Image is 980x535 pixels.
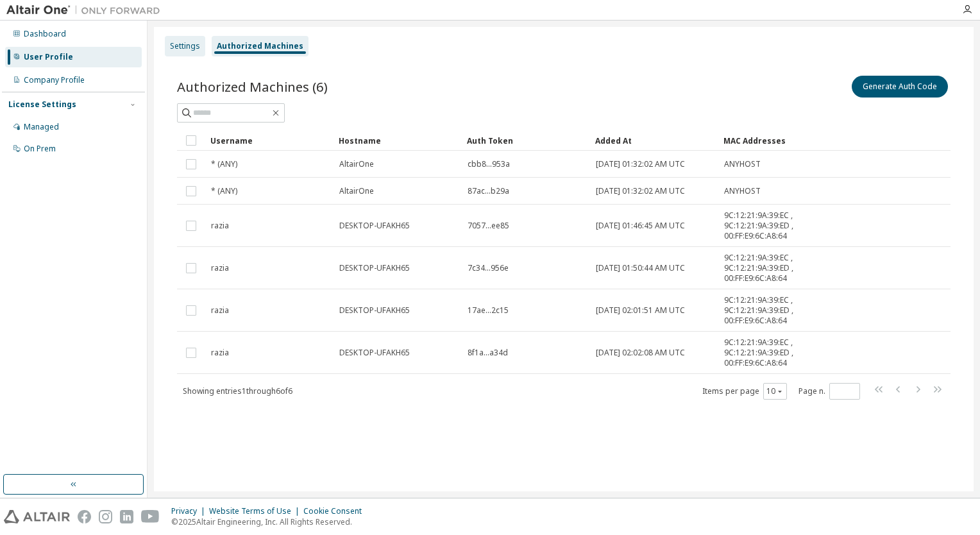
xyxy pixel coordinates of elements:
[183,386,292,396] span: Showing entries 1 through 6 of 6
[24,52,73,62] div: User Profile
[468,348,508,358] span: 8f1a...a34d
[6,4,167,17] img: Altair One
[723,130,816,151] div: MAC Addresses
[24,29,66,39] div: Dashboard
[724,295,815,326] span: 9C:12:21:9A:39:EC , 9C:12:21:9A:39:ED , 00:FF:E9:6C:A8:64
[211,221,229,231] span: razia
[339,130,457,151] div: Hostname
[339,186,374,196] span: AltairOne
[798,383,860,400] span: Page n.
[99,510,112,523] img: instagram.svg
[141,510,160,523] img: youtube.svg
[211,305,229,316] span: razia
[211,263,229,273] span: razia
[724,210,815,241] span: 9C:12:21:9A:39:EC , 9C:12:21:9A:39:ED , 00:FF:E9:6C:A8:64
[596,263,685,273] span: [DATE] 01:50:44 AM UTC
[724,159,761,169] span: ANYHOST
[211,159,237,169] span: * (ANY)
[852,76,948,98] button: Generate Auth Code
[210,130,328,151] div: Username
[24,144,56,154] div: On Prem
[217,41,303,51] div: Authorized Machines
[724,253,815,284] span: 9C:12:21:9A:39:EC , 9C:12:21:9A:39:ED , 00:FF:E9:6C:A8:64
[339,263,410,273] span: DESKTOP-UFAKH65
[24,75,85,85] div: Company Profile
[468,159,510,169] span: cbb8...953a
[339,305,410,316] span: DESKTOP-UFAKH65
[303,506,369,516] div: Cookie Consent
[702,383,787,400] span: Items per page
[339,348,410,358] span: DESKTOP-UFAKH65
[170,41,200,51] div: Settings
[596,159,685,169] span: [DATE] 01:32:02 AM UTC
[596,221,685,231] span: [DATE] 01:46:45 AM UTC
[468,221,509,231] span: 7057...ee85
[339,159,374,169] span: AltairOne
[171,506,209,516] div: Privacy
[595,130,713,151] div: Added At
[78,510,91,523] img: facebook.svg
[766,386,784,396] button: 10
[468,186,509,196] span: 87ac...b29a
[339,221,410,231] span: DESKTOP-UFAKH65
[177,78,328,96] span: Authorized Machines (6)
[468,263,509,273] span: 7c34...956e
[211,186,237,196] span: * (ANY)
[724,186,761,196] span: ANYHOST
[596,348,685,358] span: [DATE] 02:02:08 AM UTC
[171,516,369,527] p: © 2025 Altair Engineering, Inc. All Rights Reserved.
[24,122,59,132] div: Managed
[596,305,685,316] span: [DATE] 02:01:51 AM UTC
[4,510,70,523] img: altair_logo.svg
[211,348,229,358] span: razia
[8,99,76,110] div: License Settings
[120,510,133,523] img: linkedin.svg
[209,506,303,516] div: Website Terms of Use
[467,130,585,151] div: Auth Token
[468,305,509,316] span: 17ae...2c15
[724,337,815,368] span: 9C:12:21:9A:39:EC , 9C:12:21:9A:39:ED , 00:FF:E9:6C:A8:64
[596,186,685,196] span: [DATE] 01:32:02 AM UTC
